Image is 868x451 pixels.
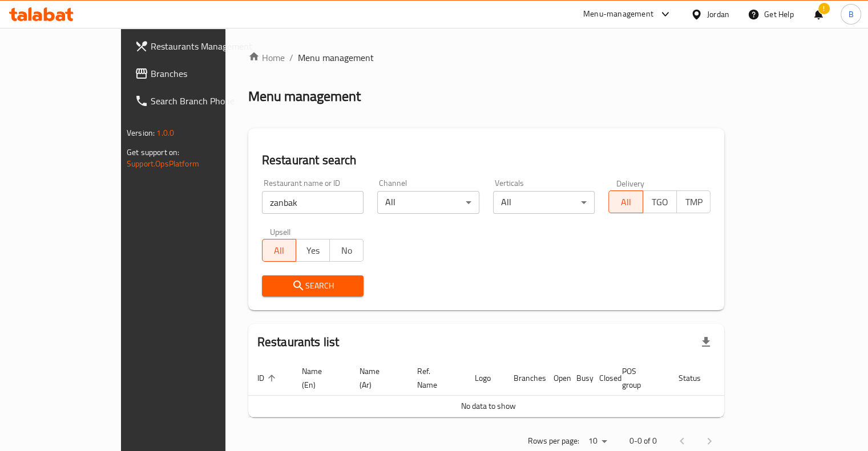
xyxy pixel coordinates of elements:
th: Logo [466,361,504,396]
a: Search Branch Phone [126,87,266,115]
span: No [334,242,359,259]
button: Yes [296,239,330,262]
span: TMP [681,194,706,210]
span: Status [679,371,716,385]
div: Menu-management [583,7,653,21]
a: Restaurants Management [126,32,266,60]
span: Menu management [298,51,374,64]
span: Get support on: [127,145,179,160]
div: All [377,191,479,214]
label: Upsell [270,227,291,235]
span: Branches [151,67,257,80]
span: Search [271,279,355,293]
a: Branches [126,60,266,87]
span: TGO [648,194,672,210]
nav: breadcrumb [248,51,724,64]
div: Jordan [707,8,729,21]
span: Ref. Name [417,364,452,392]
th: Closed [590,361,613,396]
input: Search for restaurant name or ID.. [262,191,364,214]
h2: Menu management [248,87,361,105]
li: / [289,51,293,64]
span: No data to show [461,399,516,413]
a: Support.OpsPlatform [127,156,199,171]
span: Search Branch Phone [151,94,257,108]
div: All [493,191,595,214]
span: Name (En) [302,364,337,392]
span: Version: [127,125,155,140]
button: No [329,239,364,262]
th: Open [544,361,567,396]
button: TGO [643,190,677,213]
span: Name (Ar) [360,364,394,392]
table: enhanced table [248,361,769,417]
button: All [608,190,643,213]
div: Rows per page: [584,433,611,450]
button: Search [262,275,364,296]
p: 0-0 of 0 [629,434,657,448]
p: Rows per page: [528,434,579,448]
span: Yes [301,242,325,259]
label: Delivery [616,179,645,187]
span: POS group [622,364,656,392]
th: Busy [567,361,590,396]
h2: Restaurants list [257,334,339,351]
th: Branches [504,361,544,396]
span: B [848,8,853,21]
span: 1.0.0 [156,125,174,140]
div: Export file [692,328,720,356]
span: All [267,242,292,259]
h2: Restaurant search [262,152,710,169]
span: All [613,194,638,210]
span: Restaurants Management [151,39,257,53]
a: Home [248,51,285,64]
button: TMP [676,190,710,213]
button: All [262,239,296,262]
span: ID [257,371,279,385]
